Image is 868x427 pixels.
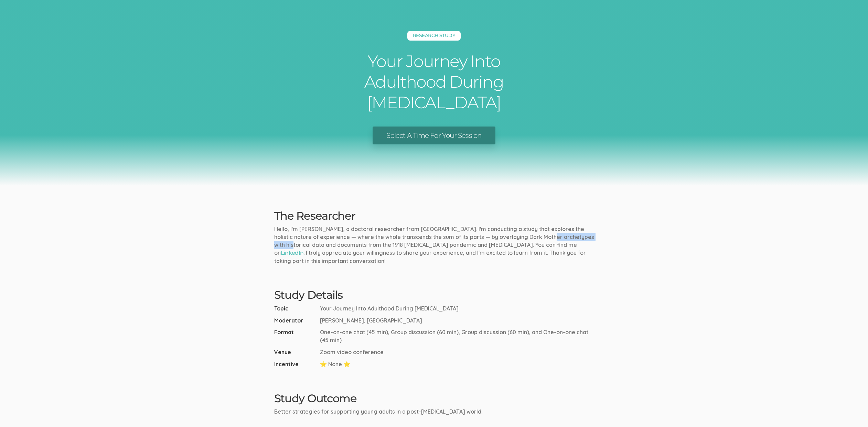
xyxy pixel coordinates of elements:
[331,51,537,113] h1: Your Journey Into Adulthood During [MEDICAL_DATA]
[274,225,594,265] p: Hello, I'm [PERSON_NAME], a doctoral researcher from [GEOGRAPHIC_DATA]. I'm conducting a study th...
[274,392,594,404] h2: Study Outcome
[320,328,594,344] span: One-on-one chat (45 min), Group discussion (60 min), Group discussion (60 min), and One-on-one ch...
[274,328,317,344] span: Format
[274,408,594,416] p: Better strategies for supporting young adults in a post-[MEDICAL_DATA] world.
[274,360,317,368] span: Incentive
[274,348,317,356] span: Venue
[274,289,594,301] h2: Study Details
[320,317,422,325] span: [PERSON_NAME], [GEOGRAPHIC_DATA]
[274,305,317,313] span: Topic
[274,317,317,325] span: Moderator
[320,360,350,368] span: ⭐ None ⭐
[320,305,459,313] span: Your Journey Into Adulthood During [MEDICAL_DATA]
[834,394,868,427] iframe: Chat Widget
[407,31,461,41] h5: Research Study
[274,210,594,222] h2: The Researcher
[373,127,495,145] a: Select A Time For Your Session
[320,348,384,356] span: Zoom video conference
[281,250,304,256] a: LinkedIn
